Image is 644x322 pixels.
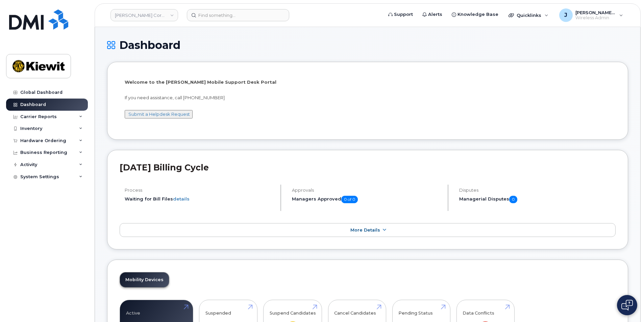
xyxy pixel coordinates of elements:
[128,111,190,117] a: Submit a Helpdesk Request
[125,79,611,85] p: Welcome to the [PERSON_NAME] Mobile Support Desk Portal
[350,227,380,233] span: More Details
[107,39,628,51] h1: Dashboard
[125,196,275,202] li: Waiting for Bill Files
[509,196,517,203] span: 0
[120,272,169,287] a: Mobility Devices
[120,162,616,172] h2: [DATE] Billing Cycle
[292,188,442,193] h4: Approvals
[173,196,190,202] a: details
[621,300,633,311] img: Open chat
[125,95,611,101] p: If you need assistance, call [PHONE_NUMBER]
[125,188,275,193] h4: Process
[459,196,616,203] h5: Managerial Disputes
[125,110,193,118] button: Submit a Helpdesk Request
[459,188,616,193] h4: Disputes
[341,196,358,203] span: 0 of 0
[292,196,442,203] h5: Managers Approved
